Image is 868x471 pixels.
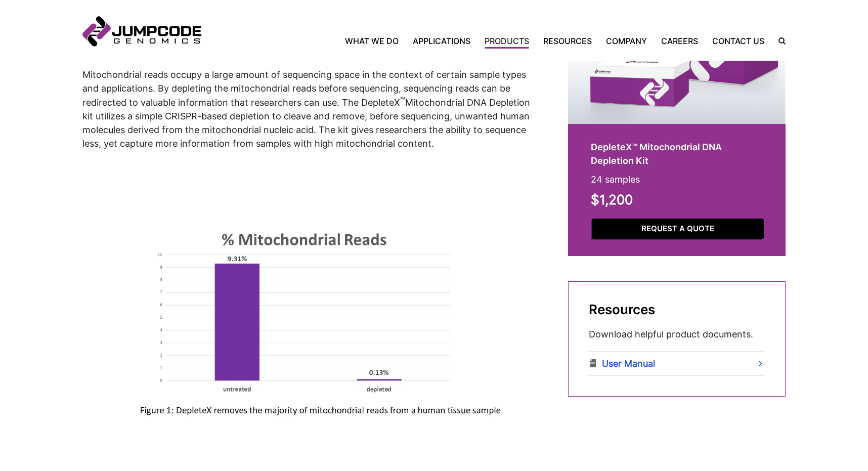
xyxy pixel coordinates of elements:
[589,327,765,341] p: Download helpful product documents.
[82,68,543,150] p: Mitochondrial reads occupy a large amount of sequencing space in the context of certain sample ty...
[599,35,654,47] a: Company
[406,35,478,47] a: Applications
[478,35,536,47] a: Products
[201,35,771,47] nav: Primary Navigation
[400,96,405,104] sup: ™
[654,35,705,47] a: Careers
[345,35,406,47] a: What We Do
[771,37,786,45] label: Search the site.
[591,192,633,207] strong: $1,200
[591,140,763,167] h2: DepleteX™ Mitochondrial DNA Depletion Kit
[536,35,599,47] a: Resources
[589,352,765,375] a: User Manual
[592,219,764,239] a: Request a Quote
[589,302,765,317] h2: Resources
[705,35,771,47] a: Contact Us
[591,173,763,186] p: 24 samples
